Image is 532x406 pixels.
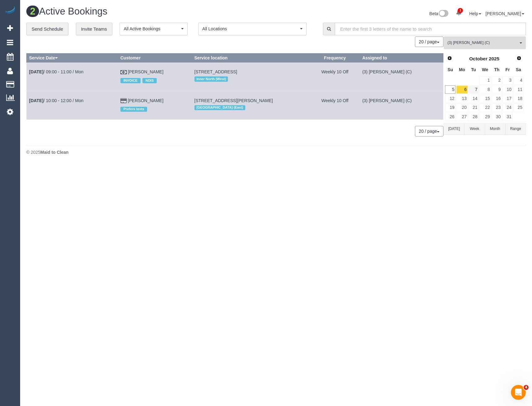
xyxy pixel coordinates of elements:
[76,23,112,36] a: Invite Teams
[469,94,479,103] a: 14
[120,23,188,35] button: All Active Bookings
[469,11,481,16] a: Help
[485,123,505,135] button: Month
[517,56,521,61] span: Next
[445,104,456,112] a: 19
[492,85,502,94] a: 9
[430,11,449,16] a: Beta
[29,69,43,74] b: [DATE]
[505,67,510,72] span: Friday
[503,85,513,94] a: 10
[192,63,310,91] td: Service location
[456,94,468,103] a: 13
[513,76,524,85] a: 4
[445,94,456,103] a: 12
[194,69,237,74] span: [STREET_ADDRESS]
[447,67,453,72] span: Sunday
[310,54,360,63] th: Frequency
[415,37,443,47] nav: Pagination navigation
[26,23,68,36] a: Send Schedule
[445,113,456,121] a: 26
[360,63,443,91] td: Assigned to
[447,56,452,61] span: Prev
[360,54,443,63] th: Assigned to
[4,6,16,15] img: Automaid Logo
[453,6,465,20] a: 1
[27,63,118,91] td: Schedule date
[194,76,228,81] span: Inner North (West)
[415,126,443,136] button: 20 / page
[479,76,491,85] a: 1
[469,56,487,61] span: October
[444,37,526,49] button: (3) [PERSON_NAME] (C)
[124,26,180,32] span: All Active Bookings
[335,23,526,35] input: Enter the first 3 letters of the name to search
[194,105,245,110] span: [GEOGRAPHIC_DATA] (East)
[469,113,479,121] a: 28
[503,94,513,103] a: 17
[29,69,84,74] a: [DATE]/ 09:00 - 11:00 / Mon
[445,85,456,94] a: 5
[118,54,192,63] th: Customer
[29,98,84,103] a: [DATE]/ 10:00 - 12:00 / Mon
[503,104,513,112] a: 24
[194,104,308,112] div: Location
[202,26,299,32] span: All Locations
[511,385,526,400] iframe: Intercom live chat
[192,91,310,119] td: Service location
[438,10,448,18] img: New interface
[459,67,465,72] span: Monday
[469,85,479,94] a: 7
[26,6,39,17] span: 2
[456,113,468,121] a: 27
[503,76,513,85] a: 3
[29,98,43,103] b: [DATE]
[120,107,147,112] span: Prefers texts
[513,85,524,94] a: 11
[198,23,307,35] button: All Locations
[469,104,479,112] a: 21
[516,67,521,72] span: Saturday
[494,67,499,72] span: Thursday
[118,91,192,119] td: Customer
[40,150,68,155] strong: Maid to Clean
[120,99,127,103] i: Credit Card Payment
[513,104,524,112] a: 25
[479,113,491,121] a: 29
[503,113,513,121] a: 31
[458,8,463,13] span: 1
[27,91,118,119] td: Schedule date
[492,113,502,121] a: 30
[479,85,491,94] a: 8
[26,6,272,17] h1: Active Bookings
[492,76,502,85] a: 2
[360,91,443,119] td: Assigned to
[492,104,502,112] a: 23
[444,123,464,135] button: [DATE]
[194,98,273,103] span: [STREET_ADDRESS][PERSON_NAME]
[142,78,157,83] span: NDIS
[482,67,488,72] span: Wednesday
[444,37,526,46] ol: All Teams
[310,91,360,119] td: Frequency
[492,94,502,103] a: 16
[27,54,118,63] th: Service Date
[471,67,476,72] span: Tuesday
[524,385,529,390] span: 4
[194,75,308,83] div: Location
[415,126,443,136] nav: Pagination navigation
[486,11,524,16] a: [PERSON_NAME]
[456,104,468,112] a: 20
[118,63,192,91] td: Customer
[415,37,443,47] button: 20 / page
[505,123,526,135] button: Range
[456,85,468,94] a: 6
[489,56,499,61] span: 2025
[120,70,127,75] i: Check Payment
[515,54,523,63] a: Next
[447,40,518,45] span: (3) [PERSON_NAME] (C)
[120,78,141,83] span: INVOICE
[479,94,491,103] a: 15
